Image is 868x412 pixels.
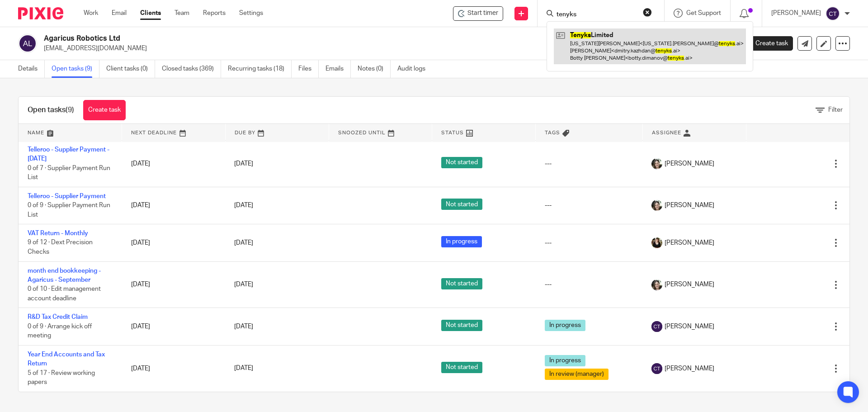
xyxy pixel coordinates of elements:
button: Clear [643,8,652,17]
div: --- [545,280,634,289]
img: svg%3E [826,6,840,21]
a: Details [18,60,45,78]
a: Files [298,60,319,78]
span: 5 of 17 · Review working papers [28,370,95,386]
a: VAT Return - Monthly [28,230,88,237]
div: --- [545,159,634,168]
span: Snoozed Until [338,130,386,135]
div: --- [545,238,634,247]
a: Open tasks (9) [52,60,99,78]
span: 0 of 10 · Edit management account deadline [28,286,101,302]
div: --- [545,201,634,210]
span: [PERSON_NAME] [665,201,714,210]
div: Agaricus Robotics Ltd [453,6,503,21]
h2: Agaricus Robotics Ltd [44,34,590,43]
a: Create task [741,36,793,51]
img: Pixie [18,7,63,19]
span: Not started [441,278,482,289]
a: Recurring tasks (18) [228,60,292,78]
a: Telleroo - Supplier Payment - [DATE] [28,147,109,162]
a: Closed tasks (369) [162,60,221,78]
span: In progress [441,236,482,247]
a: month end bookkeeping - Agaricus - September [28,268,101,283]
a: Audit logs [397,60,432,78]
a: Telleroo - Supplier Payment [28,193,106,199]
td: [DATE] [122,345,226,391]
span: [DATE] [234,281,253,288]
td: [DATE] [122,140,226,187]
a: Client tasks (0) [106,60,155,78]
input: Search [556,11,637,19]
span: [PERSON_NAME] [665,280,714,289]
span: In progress [545,320,585,331]
img: barbara-raine-.jpg [651,200,662,211]
span: 0 of 9 · Arrange kick off meeting [28,323,92,339]
span: Filter [828,107,843,113]
a: Settings [239,9,263,18]
span: (9) [66,106,74,114]
span: Get Support [686,10,721,16]
span: [DATE] [234,240,253,246]
span: Not started [441,199,482,210]
img: Helen%20Campbell.jpeg [651,237,662,248]
td: [DATE] [122,308,226,345]
img: svg%3E [18,34,37,53]
span: [PERSON_NAME] [665,322,714,331]
img: barbara-raine-.jpg [651,158,662,169]
span: 9 of 12 · Dext Precision Checks [28,240,93,256]
span: 0 of 9 · Supplier Payment Run List [28,202,110,218]
img: svg%3E [651,321,662,332]
span: [DATE] [234,323,253,330]
img: svg%3E [651,363,662,374]
td: [DATE] [122,224,226,261]
a: Notes (0) [358,60,391,78]
span: Status [441,130,464,135]
a: Work [84,9,98,18]
td: [DATE] [122,261,226,308]
span: [DATE] [234,365,253,372]
span: [DATE] [234,161,253,167]
span: Not started [441,362,482,373]
span: In progress [545,355,585,366]
a: Create task [83,100,126,120]
td: [DATE] [122,187,226,224]
img: barbara-raine-.jpg [651,279,662,290]
a: Email [112,9,127,18]
span: [PERSON_NAME] [665,364,714,373]
a: R&D Tax Credit Claim [28,314,88,320]
p: [EMAIL_ADDRESS][DOMAIN_NAME] [44,44,727,53]
a: Team [175,9,189,18]
span: [PERSON_NAME] [665,159,714,168]
a: Emails [325,60,351,78]
p: [PERSON_NAME] [771,9,821,18]
span: [PERSON_NAME] [665,238,714,247]
span: In review (manager) [545,369,609,380]
span: Not started [441,157,482,168]
span: 0 of 7 · Supplier Payment Run List [28,165,110,181]
a: Reports [203,9,226,18]
span: Not started [441,320,482,331]
a: Year End Accounts and Tax Return [28,351,105,367]
span: [DATE] [234,202,253,208]
a: Clients [140,9,161,18]
span: Tags [545,130,560,135]
h1: Open tasks [28,105,74,115]
span: Start timer [467,9,498,18]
